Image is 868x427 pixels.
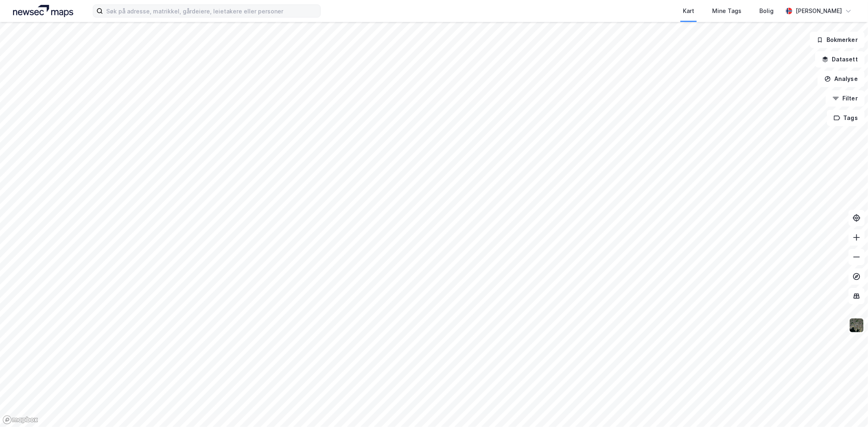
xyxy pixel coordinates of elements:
[759,6,774,16] div: Bolig
[827,388,868,427] iframe: Chat Widget
[103,5,320,17] input: Søk på adresse, matrikkel, gårdeiere, leietakere eller personer
[796,6,842,16] div: [PERSON_NAME]
[13,5,73,17] img: logo.a4113a55bc3d86da70a041830d287a7e.svg
[683,6,694,16] div: Kart
[712,6,741,16] div: Mine Tags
